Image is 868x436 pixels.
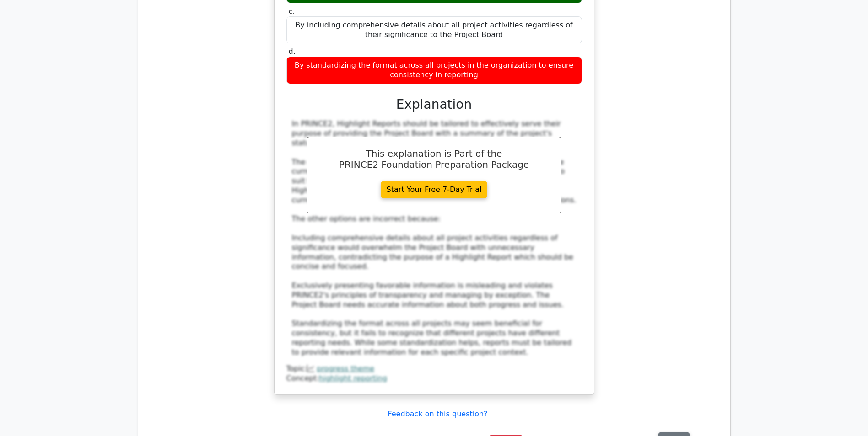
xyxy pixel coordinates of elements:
div: Concept: [286,374,582,383]
div: In PRINCE2, Highlight Reports should be tailored to effectively serve their purpose of providing ... [292,119,577,357]
span: d. [289,47,296,56]
span: c. [289,7,295,16]
a: progress theme [317,364,374,373]
a: Feedback on this question? [388,409,487,418]
div: By including comprehensive details about all project activities regardless of their significance ... [286,16,582,44]
h3: Explanation [292,97,577,112]
a: Start Your Free 7-Day Trial [381,181,488,198]
div: Topic: [286,364,582,374]
a: highlight reporting [319,374,387,383]
div: By standardizing the format across all projects in the organization to ensure consistency in repo... [286,57,582,84]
